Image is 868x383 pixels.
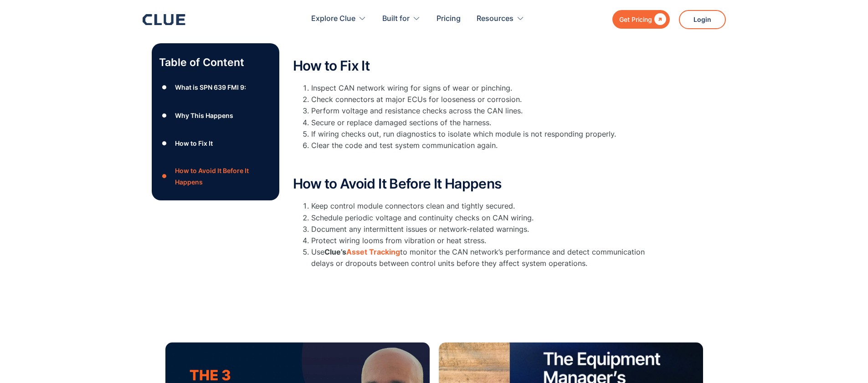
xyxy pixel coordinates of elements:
a: Pricing [437,5,461,33]
li: Protect wiring looms from vibration or heat stress. [311,235,657,246]
div: ● [159,109,170,123]
div: Resources [477,5,514,33]
div: Built for [382,5,421,33]
p: Table of Content [159,55,272,70]
p: ‍ [293,38,657,49]
li: Secure or replace damaged sections of the harness. [311,117,657,128]
li: Perform voltage and resistance checks across the CAN lines. [311,105,657,117]
div: Explore Clue [311,5,355,33]
div: Built for [382,5,410,33]
a: Get Pricing [612,10,670,29]
div: ● [159,137,170,150]
li: Check connectors at major ECUs for looseness or corrosion. [311,94,657,105]
li: Document any intermittent issues or network-related warnings. [311,224,657,235]
a: ●What is SPN 639 FMI 9: [159,81,272,94]
div: Explore Clue [311,5,366,33]
div: Resources [477,5,524,33]
li: Inspect CAN network wiring for signs of wear or pinching. [311,82,657,94]
a: Login [679,10,726,29]
p: ‍ [293,156,657,167]
div: ● [159,169,170,183]
li: Schedule periodic voltage and continuity checks on CAN wiring. [311,212,657,224]
div: How to Avoid It Before It Happens [175,165,272,188]
h2: How to Avoid It Before It Happens [293,176,657,191]
div: Get Pricing [619,14,652,25]
li: Keep control module connectors clean and tightly secured. [311,200,657,212]
div: ● [159,81,170,94]
li: Clear the code and test system communication again. [311,140,657,151]
a: ●How to Fix It [159,137,272,150]
a: ●How to Avoid It Before It Happens [159,165,272,188]
a: ●Why This Happens [159,109,272,123]
h2: How to Fix It [293,58,657,73]
a: Asset Tracking [346,247,400,256]
li: If wiring checks out, run diagnostics to isolate which module is not responding properly. [311,128,657,140]
li: Use to monitor the CAN network’s performance and detect communication delays or dropouts between ... [311,246,657,269]
div: Why This Happens [175,110,233,121]
div: What is SPN 639 FMI 9: [175,82,246,93]
div:  [652,14,666,25]
div: How to Fix It [175,138,213,149]
strong: Clue’s [324,247,346,256]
